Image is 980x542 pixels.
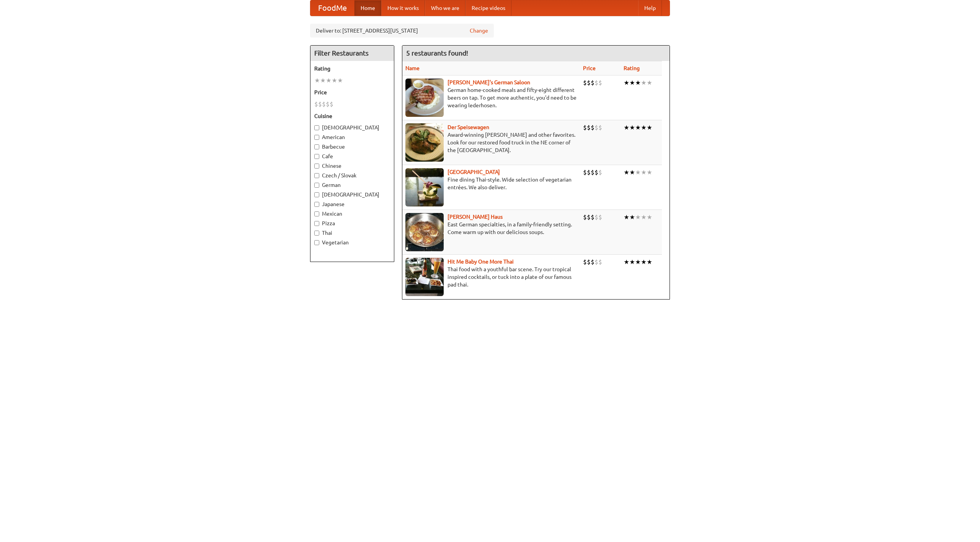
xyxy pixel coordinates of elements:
li: $ [318,100,322,108]
label: German [314,181,390,189]
input: Mexican [314,211,319,216]
li: $ [587,168,591,177]
label: Pizza [314,219,390,227]
li: ★ [641,168,647,177]
li: $ [591,213,595,221]
li: ★ [629,123,635,132]
p: Thai food with a youthful bar scene. Try our tropical inspired cocktails, or tuck into a plate of... [405,265,577,288]
img: kohlhaus.jpg [405,213,444,251]
li: $ [314,100,318,108]
h5: Rating [314,65,390,72]
li: $ [598,79,602,87]
label: Japanese [314,200,390,208]
li: $ [598,213,602,221]
label: Chinese [314,162,390,170]
a: Rating [624,65,640,71]
li: $ [587,79,591,87]
img: satay.jpg [405,168,444,206]
li: ★ [337,76,343,85]
input: Chinese [314,164,319,169]
li: ★ [647,213,652,221]
label: [DEMOGRAPHIC_DATA] [314,124,390,131]
li: $ [583,213,587,221]
p: Fine dining Thai-style. Wide selection of vegetarian entrées. We also deliver. [405,176,577,191]
input: Thai [314,231,319,236]
li: ★ [635,123,641,132]
li: $ [326,100,330,108]
a: [GEOGRAPHIC_DATA] [448,169,500,175]
li: $ [591,258,595,266]
a: How it works [381,0,425,16]
label: American [314,133,390,141]
input: [DEMOGRAPHIC_DATA] [314,125,319,130]
li: $ [598,258,602,266]
li: $ [583,168,587,177]
a: [PERSON_NAME] Haus [448,214,503,220]
li: ★ [635,168,641,177]
label: Thai [314,229,390,237]
li: $ [598,168,602,177]
label: Barbecue [314,143,390,151]
li: ★ [647,79,652,87]
a: Name [405,65,420,71]
li: $ [591,168,595,177]
a: Der Speisewagen [448,124,489,130]
li: ★ [326,76,332,85]
label: Mexican [314,210,390,218]
p: Award-winning [PERSON_NAME] and other favorites. Look for our restored food truck in the NE corne... [405,131,577,154]
li: ★ [624,123,629,132]
li: $ [583,123,587,132]
li: ★ [647,258,652,266]
li: ★ [624,79,629,87]
li: $ [595,79,598,87]
a: Recipe videos [465,0,511,16]
label: Cafe [314,152,390,160]
li: ★ [629,258,635,266]
li: ★ [647,168,652,177]
a: FoodMe [310,0,354,16]
h4: Filter Restaurants [310,46,394,61]
li: ★ [635,213,641,221]
li: ★ [320,76,326,85]
label: Vegetarian [314,239,390,246]
input: [DEMOGRAPHIC_DATA] [314,192,319,197]
input: Barbecue [314,144,319,149]
label: Czech / Slovak [314,172,390,179]
li: ★ [332,76,337,85]
li: ★ [641,79,647,87]
li: ★ [314,76,320,85]
label: [DEMOGRAPHIC_DATA] [314,191,390,198]
li: ★ [641,258,647,266]
li: $ [591,79,595,87]
h5: Price [314,88,390,96]
input: American [314,135,319,140]
li: ★ [641,123,647,132]
li: ★ [629,213,635,221]
li: $ [322,100,326,108]
li: $ [595,213,598,221]
img: babythai.jpg [405,258,444,296]
a: Help [638,0,662,16]
li: ★ [629,79,635,87]
h5: Cuisine [314,112,390,120]
li: $ [595,123,598,132]
li: $ [583,79,587,87]
a: Home [354,0,381,16]
li: ★ [635,258,641,266]
li: $ [595,168,598,177]
input: German [314,183,319,188]
a: Hit Me Baby One More Thai [448,259,514,265]
a: Change [470,27,488,34]
li: $ [595,258,598,266]
p: German home-cooked meals and fifty-eight different beers on tap. To get more authentic, you'd nee... [405,86,577,109]
img: esthers.jpg [405,79,444,117]
li: $ [330,100,333,108]
li: $ [587,258,591,266]
input: Pizza [314,221,319,226]
input: Cafe [314,154,319,159]
a: Price [583,65,596,71]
